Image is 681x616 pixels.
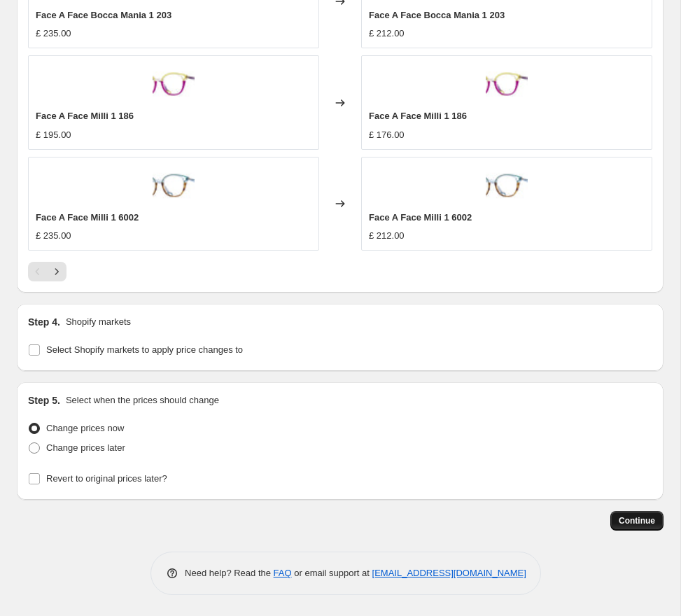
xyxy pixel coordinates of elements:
span: Face A Face Milli 1 6002 [36,212,139,223]
span: £ 235.00 [36,230,71,241]
img: face-a-face-milli-1-186-hd-1_e81df742-22e6-4e1c-963a-1e66549d7ff0_80x.jpg [486,63,528,105]
button: Next [47,262,66,281]
h2: Step 4. [28,315,60,329]
span: Continue [619,515,655,526]
span: £ 195.00 [36,129,71,140]
span: Face A Face Milli 1 186 [369,111,467,121]
span: Change prices later [46,442,125,453]
a: [EMAIL_ADDRESS][DOMAIN_NAME] [372,568,526,578]
span: or email support at [292,568,372,578]
h2: Step 5. [28,393,60,407]
span: Revert to original prices later? [46,473,167,484]
img: face-a-face-milli-1-186-hd-1_e81df742-22e6-4e1c-963a-1e66549d7ff0_80x.jpg [153,63,195,105]
span: Face A Face Bocca Mania 1 203 [36,10,171,20]
span: Face A Face Milli 1 186 [36,111,134,121]
p: Shopify markets [66,315,131,329]
img: face-a-face-milli-1-6002-hd-1_56bb5764-7b75-496c-ac2a-6898a63843f9_80x.jpg [486,164,528,206]
span: £ 176.00 [369,129,405,140]
span: £ 235.00 [36,28,71,38]
span: £ 212.00 [369,28,405,38]
nav: Pagination [28,262,66,281]
p: Select when the prices should change [66,393,219,407]
img: face-a-face-milli-1-6002-hd-1_56bb5764-7b75-496c-ac2a-6898a63843f9_80x.jpg [153,164,195,206]
span: Need help? Read the [185,568,274,578]
span: Face A Face Bocca Mania 1 203 [369,10,505,20]
span: Select Shopify markets to apply price changes to [46,344,243,355]
span: Face A Face Milli 1 6002 [369,212,472,223]
span: £ 212.00 [369,230,405,241]
span: Change prices now [46,423,124,433]
a: FAQ [274,568,292,578]
button: Continue [610,511,664,531]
